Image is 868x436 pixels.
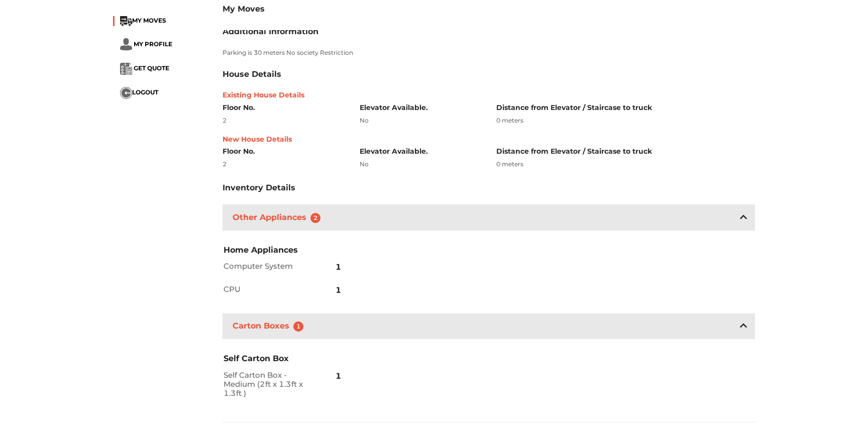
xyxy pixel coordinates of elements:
a: ... GET QUOTE [120,64,169,72]
h2: Self Carton Box - Medium (2ft x 1.3ft x 1.3ft ) [224,371,313,398]
h3: Additional Information [223,27,318,36]
span: 2 [310,213,320,223]
h2: CPU [224,285,313,294]
h6: Floor No. [223,147,345,156]
img: ... [120,16,132,26]
div: 0 meters [496,116,755,125]
h6: Distance from Elevator / Staircase to truck [496,147,755,156]
h6: Existing House Details [223,91,755,99]
span: 1 [336,364,341,388]
img: ... [120,87,132,99]
h3: Other Appliances [231,210,327,225]
h6: Distance from Elevator / Staircase to truck [496,103,755,112]
span: LOGOUT [132,88,158,96]
h6: New House Details [223,135,755,144]
div: 0 meters [496,160,755,169]
div: No [360,116,482,125]
a: ... MY PROFILE [120,40,172,48]
img: ... [120,63,132,75]
h3: House Details [223,69,281,79]
h3: Inventory Details [223,183,295,192]
h3: Carton Boxes [231,319,309,334]
h3: Home Appliances [224,245,343,255]
span: MY MOVES [132,17,166,24]
span: 1 [336,278,341,302]
div: 2 [223,160,345,169]
div: No [360,160,482,169]
p: Parking is 30 meters No society Restriction [223,48,755,57]
h3: Self Carton Box [224,353,343,364]
img: ... [120,38,132,51]
div: 2 [223,116,345,125]
h6: Elevator Available. [360,103,482,112]
h6: Elevator Available. [360,147,482,156]
span: GET QUOTE [134,64,169,72]
button: ...LOGOUT [120,87,158,99]
span: 1 [336,255,341,279]
span: MY PROFILE [134,40,172,48]
span: 1 [293,321,303,332]
h2: Computer System [224,262,313,271]
h3: My Moves [223,4,755,14]
h6: Floor No. [223,103,345,112]
a: ...MY MOVES [120,17,166,24]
